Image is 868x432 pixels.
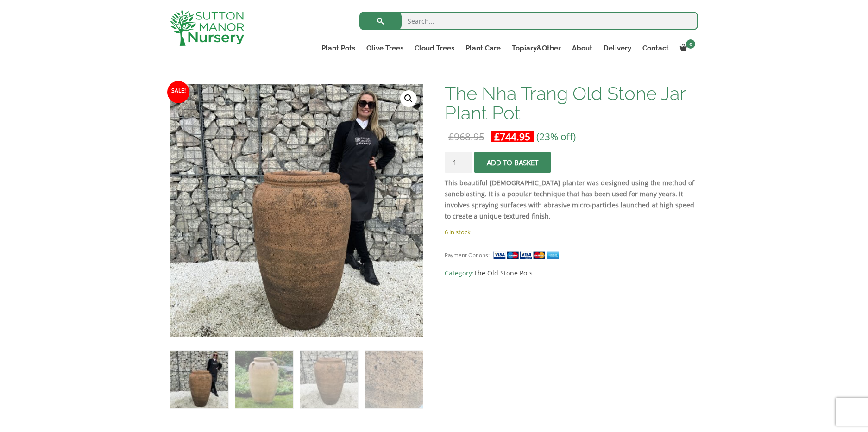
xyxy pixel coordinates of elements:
span: £ [448,130,454,143]
input: Search... [359,12,698,30]
a: 0 [674,42,698,55]
button: Add to basket [474,152,551,173]
img: The Nha Trang Old Stone Jar Plant Pot - Image 4 [365,351,423,408]
small: Payment Options: [445,251,490,258]
a: Topiary&Other [506,42,566,55]
span: Category: [445,268,698,279]
bdi: 744.95 [494,130,530,143]
a: Plant Pots [316,42,361,55]
a: Plant Care [460,42,506,55]
a: View full-screen image gallery [400,90,417,107]
img: The Nha Trang Old Stone Jar Plant Pot - Image 3 [300,351,358,408]
img: logo [170,9,244,46]
input: Product quantity [445,152,472,173]
a: About [566,42,598,55]
bdi: 968.95 [448,130,484,143]
a: Olive Trees [361,42,409,55]
a: Contact [637,42,674,55]
img: The Nha Trang Old Stone Jar Plant Pot [170,351,228,408]
span: 0 [686,39,695,49]
span: Sale! [167,81,189,103]
span: (23% off) [536,130,576,143]
strong: This beautiful [DEMOGRAPHIC_DATA] planter was designed using the method of sandblasting. It is a ... [445,178,694,220]
p: 6 in stock [445,226,698,238]
a: The Old Stone Pots [474,269,533,277]
img: payment supported [493,250,562,260]
h1: The Nha Trang Old Stone Jar Plant Pot [445,84,698,123]
a: Cloud Trees [409,42,460,55]
span: £ [494,130,500,143]
img: The Nha Trang Old Stone Jar Plant Pot - Image 2 [235,351,293,408]
a: Delivery [598,42,637,55]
